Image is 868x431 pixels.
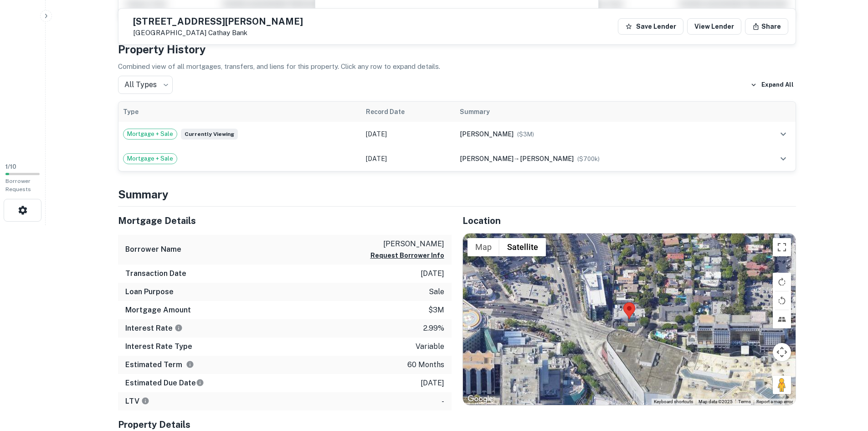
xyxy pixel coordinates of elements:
a: Cathay Bank [208,29,247,36]
h6: Transaction Date [125,268,186,279]
button: Expand All [748,78,796,92]
button: Keyboard shortcuts [654,399,693,405]
p: sale [429,286,444,297]
span: ($ 3M ) [517,131,534,138]
th: Summary [455,102,747,122]
svg: The interest rates displayed on the website are for informational purposes only and may be report... [175,324,183,332]
button: Rotate map counterclockwise [773,291,791,310]
h4: Property History [118,41,796,57]
button: Request Borrower Info [370,250,444,261]
h4: Summary [118,186,796,203]
td: [DATE] [361,146,455,171]
h6: Estimated Due Date [125,378,204,389]
h6: Borrower Name [125,244,181,255]
p: [PERSON_NAME] [370,239,444,249]
p: 2.99% [423,323,444,334]
h5: Mortgage Details [118,214,452,228]
a: Terms (opens in new tab) [738,399,751,404]
button: Save Lender [618,18,683,35]
h6: Interest Rate Type [125,341,192,352]
th: Record Date [361,102,455,122]
button: Tilt map [773,310,791,328]
p: [DATE] [421,378,444,389]
p: [DATE] [421,268,444,279]
button: Rotate map clockwise [773,273,791,291]
h6: Loan Purpose [125,286,174,297]
th: Type [118,102,361,122]
button: Share [745,18,788,35]
span: Borrower Requests [5,178,31,192]
h6: Estimated Term [125,359,194,370]
iframe: Chat Widget [822,358,868,402]
h5: Location [462,214,796,228]
svg: Term is based on a standard schedule for this type of loan. [186,360,194,369]
h6: Interest Rate [125,323,183,334]
svg: LTVs displayed on the website are for informational purposes only and may be reported incorrectly... [141,397,149,405]
span: [PERSON_NAME] [460,155,514,162]
a: Report a map error [756,399,793,404]
p: Combined view of all mortgages, transfers, and liens for this property. Click any row to expand d... [118,61,796,72]
span: 1 / 10 [5,163,16,170]
h6: Mortgage Amount [125,305,191,316]
p: [GEOGRAPHIC_DATA] [133,29,303,37]
p: variable [416,341,444,352]
button: Drag Pegman onto the map to open Street View [773,376,791,394]
span: Map data ©2025 [699,399,733,404]
span: [PERSON_NAME] [520,155,574,162]
span: Mortgage + Sale [123,154,177,163]
button: expand row [776,126,791,142]
span: Currently viewing [181,129,238,140]
span: ($ 700k ) [577,156,600,162]
h6: LTV [125,396,149,407]
button: Map camera controls [773,343,791,361]
button: Show street map [467,238,499,256]
img: Google [465,393,495,405]
p: 60 months [407,359,444,370]
span: [PERSON_NAME] [460,130,514,138]
p: - [442,396,444,407]
h5: [STREET_ADDRESS][PERSON_NAME] [133,17,303,26]
svg: Estimate is based on a standard schedule for this type of loan. [196,379,204,387]
span: Mortgage + Sale [123,130,177,139]
div: All Types [118,76,173,94]
button: Show satellite imagery [499,238,546,256]
button: expand row [776,151,791,166]
button: Toggle fullscreen view [773,238,791,256]
a: View Lender [687,18,741,35]
a: Open this area in Google Maps (opens a new window) [465,393,495,405]
div: → [460,154,743,164]
p: $3m [428,305,444,316]
td: [DATE] [361,122,455,146]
